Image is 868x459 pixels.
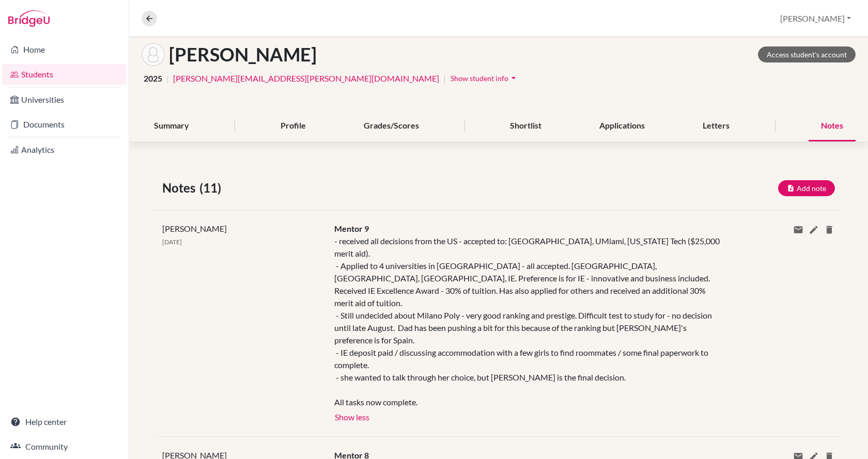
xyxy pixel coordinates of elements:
[451,74,508,83] span: Show student info
[690,111,742,141] div: Letters
[144,72,162,85] span: 2025
[587,111,657,141] div: Applications
[508,73,519,83] i: arrow_drop_down
[334,224,369,233] span: Mentor 9
[169,43,317,66] h1: [PERSON_NAME]
[142,43,165,66] img: Lea Antosz's avatar
[2,139,127,160] a: Analytics
[778,180,835,196] button: Add note
[776,9,856,28] button: [PERSON_NAME]
[173,72,439,85] a: [PERSON_NAME][EMAIL_ADDRESS][PERSON_NAME][DOMAIN_NAME]
[162,224,227,233] span: [PERSON_NAME]
[334,408,370,424] button: Show less
[2,39,127,60] a: Home
[2,64,127,85] a: Students
[334,235,720,408] div: - received all decisions from the US - accepted to: [GEOGRAPHIC_DATA], UMiami, [US_STATE] Tech ($...
[162,238,182,246] span: [DATE]
[268,111,318,141] div: Profile
[758,46,856,62] a: Access student's account
[2,114,127,135] a: Documents
[443,72,446,85] span: |
[2,436,127,457] a: Community
[498,111,554,141] div: Shortlist
[351,111,431,141] div: Grades/Scores
[166,72,169,85] span: |
[199,179,225,197] span: (11)
[2,411,127,432] a: Help center
[162,179,199,197] span: Notes
[142,111,202,141] div: Summary
[8,10,50,27] img: Bridge-U
[2,89,127,110] a: Universities
[809,111,856,141] div: Notes
[450,70,519,86] button: Show student infoarrow_drop_down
